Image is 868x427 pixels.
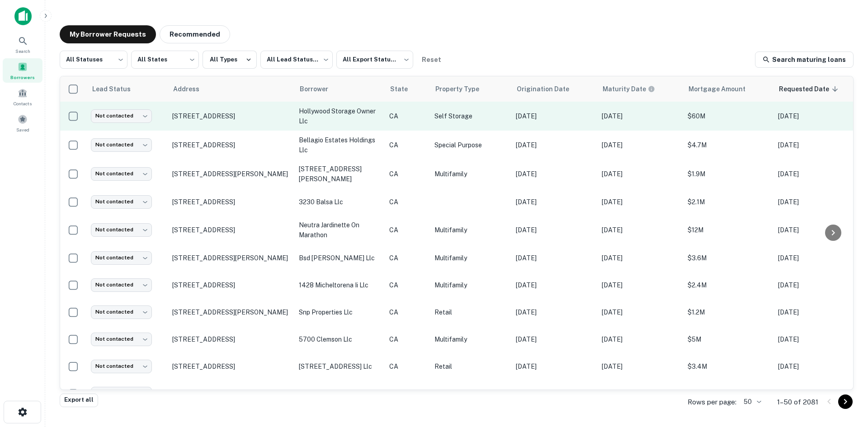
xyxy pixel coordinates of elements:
p: hollywood storage owner llc [299,106,380,126]
p: CA [389,389,425,399]
p: Retail [434,361,507,371]
p: [STREET_ADDRESS] [172,198,290,206]
p: $12M [688,225,769,235]
div: Not contacted [91,333,152,346]
p: [DATE] [602,169,679,179]
p: [DATE] [778,307,855,317]
span: Borrower [300,84,340,94]
div: Not contacted [91,387,152,400]
th: Lead Status [86,76,168,102]
p: [STREET_ADDRESS][PERSON_NAME] [172,254,290,262]
p: Multifamily [434,169,507,179]
div: Borrowers [3,58,42,83]
span: Borrowers [10,74,35,81]
div: Contacts [3,84,42,109]
p: Multifamily [434,280,507,290]
p: bsd [PERSON_NAME] llc [299,253,380,263]
th: Property Type [430,76,511,102]
th: State [385,76,430,102]
p: $3.6M [688,253,769,263]
p: CA [389,197,425,207]
span: Address [173,84,211,94]
p: [DATE] [516,334,593,344]
img: capitalize-icon.png [14,7,32,25]
button: Reset [417,51,446,69]
p: $1.2M [688,307,769,317]
a: Search maturing loans [755,52,854,68]
p: Special Purpose [434,140,507,150]
div: Not contacted [91,195,152,208]
a: Saved [3,111,42,135]
div: Not contacted [91,167,152,180]
p: $4.7M [688,140,769,150]
p: CA [389,361,425,371]
button: Export all [60,394,98,407]
p: [STREET_ADDRESS] [172,112,290,120]
p: [STREET_ADDRESS][PERSON_NAME] [172,170,290,178]
p: [DATE] [516,253,593,263]
p: neutra jardinette on marathon [299,220,380,240]
a: Search [3,32,42,56]
p: [DATE] [516,169,593,179]
p: Rows per page: [688,397,736,408]
div: All Lead Statuses [260,48,333,71]
p: [DATE] [778,225,855,235]
p: CA [389,169,425,179]
p: [STREET_ADDRESS] [172,335,290,343]
p: CA [389,225,425,235]
span: Property Type [435,84,491,94]
p: Multifamily [434,389,507,399]
p: 1–50 of 2081 [777,397,818,408]
p: CA [389,307,425,317]
p: [DATE] [602,253,679,263]
p: bellagio estates holdings llc [299,135,380,155]
span: State [390,84,420,94]
p: [STREET_ADDRESS] [172,141,290,149]
p: [STREET_ADDRESS] llc [299,361,380,371]
p: [DATE] [778,361,855,371]
p: snp properties llc [299,307,380,317]
p: 5700 clemson llc [299,334,380,344]
p: Multifamily [434,334,507,344]
th: Mortgage Amount [683,76,774,102]
p: [PERSON_NAME] [299,389,380,399]
th: Origination Date [511,76,597,102]
button: My Borrower Requests [60,25,156,43]
div: Not contacted [91,251,152,264]
p: [DATE] [778,111,855,121]
div: Maturity dates displayed may be estimated. Please contact the lender for the most accurate maturi... [603,84,655,94]
span: Requested Date [779,84,841,94]
p: $3.4M [688,361,769,371]
div: Not contacted [91,138,152,151]
p: [DATE] [778,197,855,207]
p: [DATE] [516,389,593,399]
p: [DATE] [516,225,593,235]
div: Not contacted [91,305,152,319]
button: All Types [203,51,257,69]
div: Not contacted [91,223,152,236]
p: CA [389,140,425,150]
p: $1.9M [688,169,769,179]
span: Contacts [14,100,32,107]
p: [DATE] [602,225,679,235]
p: $1M [688,389,769,399]
p: [DATE] [602,197,679,207]
p: [DATE] [516,111,593,121]
iframe: Chat Widget [823,355,868,398]
p: Retail [434,307,507,317]
button: Recommended [160,25,230,43]
p: [DATE] [778,280,855,290]
th: Requested Date [774,76,859,102]
th: Borrower [294,76,385,102]
button: Go to next page [838,394,853,409]
div: 50 [740,395,763,408]
p: [DATE] [778,334,855,344]
p: [DATE] [602,389,679,399]
div: Not contacted [91,360,152,373]
p: Multifamily [434,225,507,235]
p: [DATE] [778,169,855,179]
p: [STREET_ADDRESS] [172,281,290,289]
span: Maturity dates displayed may be estimated. Please contact the lender for the most accurate maturi... [603,84,667,94]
